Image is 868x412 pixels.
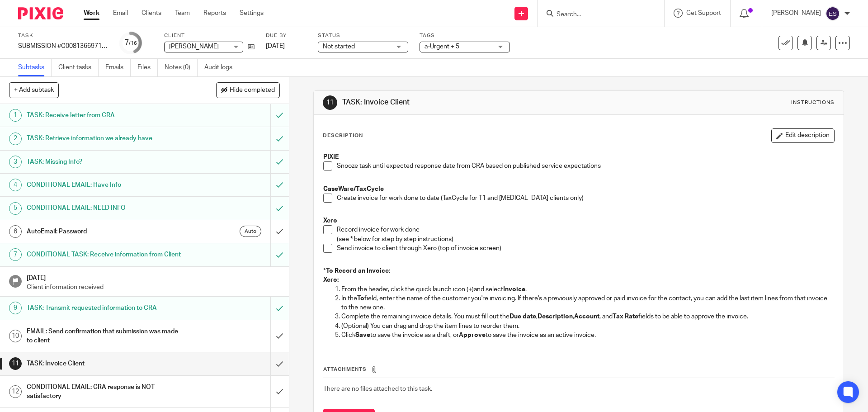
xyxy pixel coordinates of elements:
div: SUBMISSION #C0081366971-001-16 - Respond to CRA - Post Assessment Review - EMAIL [18,42,108,51]
h1: TASK: Invoice Client [27,357,183,370]
strong: *To Record an Invoice: [323,268,390,274]
a: Work [84,9,99,18]
h1: TASK: Retrieve information we already have [27,132,183,145]
h1: CONDITIONAL EMAIL: CRA response is NOT satisfactory [27,380,183,403]
a: Reports [203,9,226,18]
strong: Tax Rate [613,313,638,320]
strong: Due date [509,313,536,320]
div: Auto [240,226,261,237]
label: Task [18,32,108,39]
div: 2 [9,133,22,145]
div: 7 [125,38,137,48]
div: 7 [9,248,22,261]
p: Client information received [27,283,280,292]
p: Description [323,132,363,139]
strong: Xero: [323,277,339,283]
strong: Invoice [503,286,525,293]
p: In the field, enter the name of the customer you're invoicing. If there's a previously approved o... [341,294,834,313]
a: Settings [240,9,264,18]
h1: TASK: Receive letter from CRA [27,109,183,122]
span: [DATE] [266,43,285,49]
a: Client tasks [58,59,99,76]
strong: Save [355,332,370,338]
p: [PERSON_NAME] [771,9,821,18]
p: (Optional) You can drag and drop the item lines to reorder them. [341,322,834,331]
a: Audit logs [204,59,239,76]
button: + Add subtask [9,82,59,98]
h1: CONDITIONAL EMAIL: Have Info [27,178,183,192]
h1: CONDITIONAL TASK: Receive information from Client [27,248,183,261]
small: /16 [129,41,137,46]
div: 6 [9,225,22,238]
strong: CaseWare/TaxCycle [323,186,384,192]
img: Pixie [18,7,63,19]
span: Hide completed [230,87,275,94]
h1: EMAIL: Send confirmation that submission was made to client [27,325,183,348]
div: 10 [9,330,22,342]
a: Subtasks [18,59,52,76]
div: Instructions [791,99,835,106]
strong: Xero [323,218,337,224]
input: Search [556,11,637,19]
a: Email [113,9,128,18]
label: Status [318,32,408,39]
label: Due by [266,32,307,39]
div: 12 [9,385,22,398]
a: Files [137,59,158,76]
a: Notes (0) [165,59,198,76]
div: 4 [9,179,22,191]
h1: TASK: Transmit requested information to CRA [27,301,183,315]
img: svg%3E [826,6,840,21]
div: 11 [323,95,337,110]
a: Team [175,9,190,18]
h1: TASK: Invoice Client [342,98,598,107]
button: Hide completed [216,82,280,98]
div: 5 [9,202,22,215]
div: 11 [9,357,22,370]
h1: CONDITIONAL EMAIL: NEED INFO [27,201,183,215]
p: Create invoice for work done to date (TaxCycle for T1 and [MEDICAL_DATA] clients only) [337,194,834,203]
span: Get Support [686,10,721,16]
h1: AutoEmail: Password [27,225,183,238]
span: [PERSON_NAME] [169,43,219,50]
div: 3 [9,156,22,168]
span: Not started [323,43,355,50]
div: 1 [9,109,22,122]
p: From the header, click the quick launch icon (+)and select . [341,285,834,294]
strong: PIXIE [323,154,339,160]
h1: TASK: Missing Info? [27,155,183,169]
p: Complete the remaining invoice details. You must fill out the , , , and fields to be able to appr... [341,312,834,321]
a: Emails [105,59,131,76]
p: (see * below for step by step instructions) [337,235,834,244]
h1: [DATE] [27,271,280,283]
p: Record invoice for work done [337,225,834,234]
button: Edit description [771,128,835,143]
span: Attachments [323,367,367,372]
span: a-Urgent + 5 [425,43,459,50]
span: There are no files attached to this task. [323,386,432,392]
strong: Approve [459,332,486,338]
label: Tags [420,32,510,39]
strong: To [357,295,364,302]
p: Snooze task until expected response date from CRA based on published service expectations [337,161,834,170]
div: 9 [9,302,22,314]
label: Client [164,32,255,39]
p: Click to save the invoice as a draft, or to save the invoice as an active invoice. [341,331,834,340]
p: Send invoice to client through Xero (top of invoice screen) [337,244,834,253]
strong: Account [574,313,599,320]
a: Clients [142,9,161,18]
strong: Description [538,313,573,320]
